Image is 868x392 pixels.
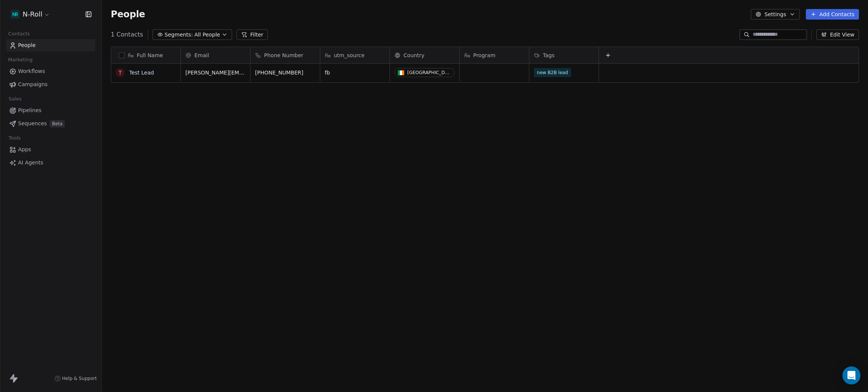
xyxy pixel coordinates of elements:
div: Tags [529,47,599,63]
span: Contacts [5,28,33,40]
span: Pipelines [18,106,41,114]
span: People [18,41,36,49]
span: All People [194,31,220,39]
span: N-Roll [23,9,42,19]
div: Full Name [111,47,180,63]
div: [GEOGRAPHIC_DATA] [407,70,451,75]
span: Marketing [5,54,36,65]
span: Program [473,52,495,59]
a: Help & Support [55,375,97,381]
span: Beta [50,120,65,128]
span: Tools [5,132,24,144]
button: Settings [751,9,799,20]
span: [PERSON_NAME][EMAIL_ADDRESS][DOMAIN_NAME] [185,69,246,76]
span: People [111,9,145,20]
span: Sequences [18,120,47,128]
button: Add Contacts [806,9,859,20]
a: People [6,39,95,52]
span: fb [325,69,385,76]
div: Email [181,47,250,63]
button: Edit View [816,29,859,40]
span: Phone Number [264,52,303,59]
a: Pipelines [6,104,95,117]
a: SequencesBeta [6,117,95,130]
span: [PHONE_NUMBER] [255,69,315,76]
div: grid [181,64,859,374]
span: 1 Contacts [111,30,143,39]
span: Sales [5,93,25,105]
span: new B2B lead [534,68,571,77]
span: Campaigns [18,81,47,88]
span: Apps [18,146,31,153]
a: Apps [6,143,95,156]
div: grid [111,64,181,374]
span: Country [403,52,425,59]
div: Phone Number [251,47,320,63]
div: Program [460,47,529,63]
img: Profile%20Image%20(1).png [11,10,20,19]
div: utm_source [320,47,390,63]
span: Help & Support [62,375,97,381]
span: Tags [543,52,555,59]
div: Open Intercom Messenger [842,366,860,384]
span: Workflows [18,67,45,75]
span: Email [194,52,209,59]
span: Segments: [165,31,193,39]
a: Workflows [6,65,95,77]
button: N-Roll [9,8,52,21]
div: T [119,69,122,77]
span: AI Agents [18,159,43,167]
a: Campaigns [6,78,95,91]
span: Full Name [137,52,163,59]
div: Country [390,47,459,63]
span: utm_source [334,52,365,59]
a: AI Agents [6,156,95,169]
a: Test Lead [129,70,154,76]
button: Filter [237,29,268,40]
